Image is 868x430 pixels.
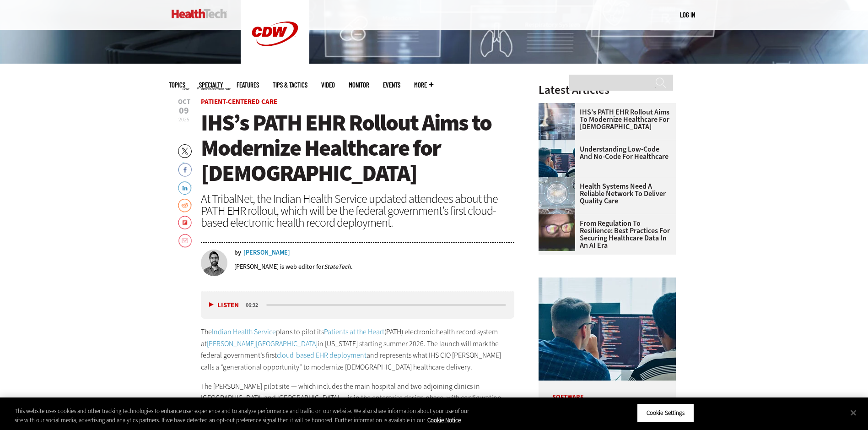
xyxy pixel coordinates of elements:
[207,339,318,348] a: [PERSON_NAME][GEOGRAPHIC_DATA]
[539,177,575,214] img: Healthcare networking
[680,11,695,19] a: Log in
[178,116,189,123] span: 2025
[427,416,461,424] a: More information about your privacy
[243,250,290,256] a: [PERSON_NAME]
[169,82,185,88] span: Topics
[539,140,575,177] img: Coworkers coding
[321,82,335,88] a: Video
[539,177,580,185] a: Healthcare networking
[15,407,477,425] div: This website uses cookies and other tracking technologies to enhance user experience and to analy...
[539,109,670,131] a: IHS’s PATH EHR Rollout Aims to Modernize Healthcare for [DEMOGRAPHIC_DATA]
[383,82,400,88] a: Events
[539,214,580,222] a: woman wearing glasses looking at healthcare data on screen
[201,326,515,373] p: The plans to pilot its (PATH) electronic health record system at in [US_STATE] starting summer 20...
[273,82,307,88] a: Tips & Tactics
[234,250,241,256] span: by
[237,82,259,88] a: Features
[539,381,676,401] p: Software
[199,82,223,88] span: Specialty
[539,220,670,249] a: From Regulation to Resilience: Best Practices for Securing Healthcare Data in an AI Era
[178,106,190,115] span: 09
[539,183,670,205] a: Health Systems Need a Reliable Network To Deliver Quality Care
[201,193,515,229] div: At TribalNet, the Indian Health Service updated attendees about the PATH EHR rollout, which will ...
[178,98,190,105] span: Oct
[324,262,351,271] em: StateTech
[680,10,695,20] div: User menu
[539,278,676,381] img: Coworkers coding
[637,403,694,423] button: Cookie Settings
[324,327,384,337] a: Patients at the Heart
[234,262,352,271] p: [PERSON_NAME] is web editor for .
[539,103,580,110] a: Electronic health records
[244,301,265,309] div: duration
[212,327,276,337] a: Indian Health Service
[277,350,367,360] a: cloud-based EHR deployment
[172,9,227,18] img: Home
[539,84,676,96] h3: Latest Articles
[241,60,309,70] a: CDW
[201,97,277,106] a: Patient-Centered Care
[201,291,515,319] div: media player
[414,82,433,88] span: More
[201,250,227,276] img: Dominick Sorrentino
[539,214,575,251] img: woman wearing glasses looking at healthcare data on screen
[539,103,575,140] img: Electronic health records
[201,381,515,416] p: The [PERSON_NAME] pilot site — which includes the main hospital and two adjoining clinics in [GEO...
[201,108,491,188] span: IHS’s PATH EHR Rollout Aims to Modernize Healthcare for [DEMOGRAPHIC_DATA]
[843,403,863,423] button: Close
[539,140,580,147] a: Coworkers coding
[209,302,239,309] button: Listen
[539,146,670,160] a: Understanding Low-Code and No-Code for Healthcare
[349,82,369,88] a: MonITor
